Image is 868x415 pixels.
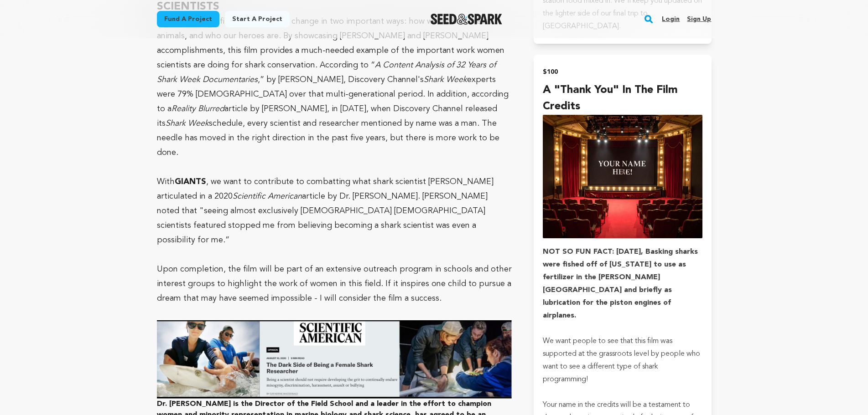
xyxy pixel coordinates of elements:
span: schedule, every scientist and researcher mentioned by name was a man. The needle has moved in the... [157,119,499,157]
a: Fund a project [157,11,219,27]
em: Shark Week [424,76,467,84]
a: Login [662,12,680,26]
a: Start a project [225,11,290,27]
em: Scientific American [233,192,302,200]
h4: A "Thank You" In The Film Credits [543,82,702,115]
span: We envision this film as an agent of change in two important ways: how we look at these animals, ... [157,17,504,69]
img: 1751574398-mac%20copy.jpg [157,320,512,399]
span: article by Dr. [PERSON_NAME]. [PERSON_NAME] noted that "seeing almost exclusively [DEMOGRAPHIC_DA... [157,192,488,244]
img: incentive [543,115,702,239]
p: We want people to see that this film was supported at the grassroots level by people who want to ... [543,335,702,386]
em: A Content Analysis of 32 Years of Shark Week Documentaries [157,61,496,84]
span: article by [PERSON_NAME], in [DATE], when Discovery Channel released its [157,105,497,128]
img: Seed&Spark Logo Dark Mode [431,14,502,25]
span: ccording to a [157,90,509,113]
a: Seed&Spark Homepage [431,14,502,25]
strong: NOT SO FUN FACT: [DATE], Basking sharks were fished off of [US_STATE] to use as fertilizer in the... [543,248,698,319]
strong: GIANTS [175,178,206,186]
a: Sign up [687,12,711,26]
em: Shark Week [166,119,209,128]
span: , we want to contribute to combatting what shark scientist [PERSON_NAME] articulated in a 2020 [157,178,494,200]
span: experts were 79% [DEMOGRAPHIC_DATA] over that multi-generational period. In addition, a [157,76,496,98]
em: Reality Blurred [172,105,224,113]
h2: $100 [543,66,702,78]
p: Upon completion, the film will be part of an extensive outreach program in schools and other inte... [157,262,512,306]
span: ,” by [PERSON_NAME], Discovery Channel's [258,76,424,84]
span: With [157,178,175,186]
